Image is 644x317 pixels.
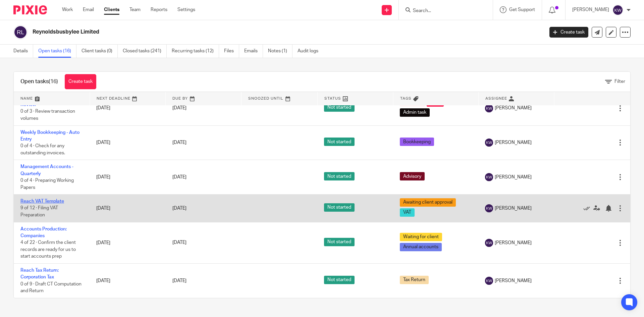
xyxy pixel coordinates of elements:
a: Mark as done [583,205,593,212]
span: Tax Return [400,276,429,284]
a: Open tasks (16) [38,45,76,58]
img: svg%3E [485,173,493,181]
a: Create task [549,27,588,38]
span: Annual accounts [400,243,442,251]
span: Tags [400,97,412,100]
td: [DATE] [90,91,165,125]
span: Status [324,97,341,100]
p: [PERSON_NAME] [572,6,609,13]
span: 9 of 12 · Filing VAT Preparation [20,206,58,218]
span: [PERSON_NAME] [495,174,532,180]
td: [DATE] [90,125,165,160]
span: Awaiting client approval [400,198,456,207]
td: [DATE] [90,263,165,298]
img: svg%3E [485,239,493,247]
h2: Reynoldsbusbylee Limited [33,29,438,36]
span: [DATE] [172,175,186,179]
span: [PERSON_NAME] [495,277,532,284]
span: (16) [49,79,58,84]
span: Get Support [509,7,535,12]
a: Emails [244,45,263,58]
span: VAT [400,208,415,217]
span: [DATE] [172,206,186,211]
input: Search [412,8,473,14]
span: [DATE] [172,106,186,111]
span: [DATE] [172,241,186,245]
a: Recurring tasks (12) [172,45,219,58]
img: svg%3E [485,104,493,112]
td: [DATE] [90,160,165,195]
span: 0 of 4 · Preparing Working Papers [20,178,74,190]
img: svg%3E [485,139,493,147]
a: Email [83,6,94,13]
h1: Open tasks [20,78,58,85]
a: Files [224,45,239,58]
a: Closed tasks (241) [123,45,167,58]
a: Reach Tax Return: Corporation Tax [20,268,59,279]
a: Reports [151,6,167,13]
img: svg%3E [612,5,623,15]
td: [DATE] [90,222,165,263]
a: Create task [65,74,96,89]
span: Not started [324,203,355,212]
a: Work [62,6,73,13]
a: Accounts Production: Companies [20,227,67,238]
a: Notes (1) [268,45,292,58]
td: [DATE] [90,195,165,222]
img: svg%3E [485,277,493,285]
span: 0 of 9 · Draft CT Computation and Return [20,282,82,294]
span: Not started [324,238,355,246]
a: Client tasks (0) [82,45,118,58]
span: Not started [324,172,355,180]
a: Clients [104,6,119,13]
span: [PERSON_NAME] [495,205,532,212]
span: Not started [324,276,355,284]
span: [DATE] [172,140,186,145]
span: Bookkeeping [400,138,434,146]
a: Reach VAT Template [20,199,64,204]
span: 4 of 22 · Confirm the client records are ready for us to start accounts prep [20,240,76,259]
span: [PERSON_NAME] [495,139,532,146]
span: Not started [324,138,355,146]
a: Weekly Bookkeeping - Auto Entry [20,130,79,142]
span: Advisory [400,172,425,180]
span: Not started [324,103,355,112]
span: Admin task [400,108,430,117]
img: svg%3E [485,204,493,212]
span: 0 of 3 · Review transaction volumes [20,109,75,121]
span: Snoozed Until [248,97,283,100]
span: [DATE] [172,278,186,283]
a: Details [13,45,33,58]
img: Pixie [13,5,47,14]
span: [PERSON_NAME] [495,105,532,111]
span: Waiting for client [400,233,442,241]
span: Filter [614,79,625,84]
a: Audit logs [298,45,323,58]
img: svg%3E [13,25,28,39]
span: 0 of 4 · Check for any outstanding invoices. [20,144,65,155]
span: [PERSON_NAME] [495,240,532,246]
a: Team [129,6,141,13]
a: Settings [177,6,195,13]
a: Management Accounts - Quarterly [20,164,73,176]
